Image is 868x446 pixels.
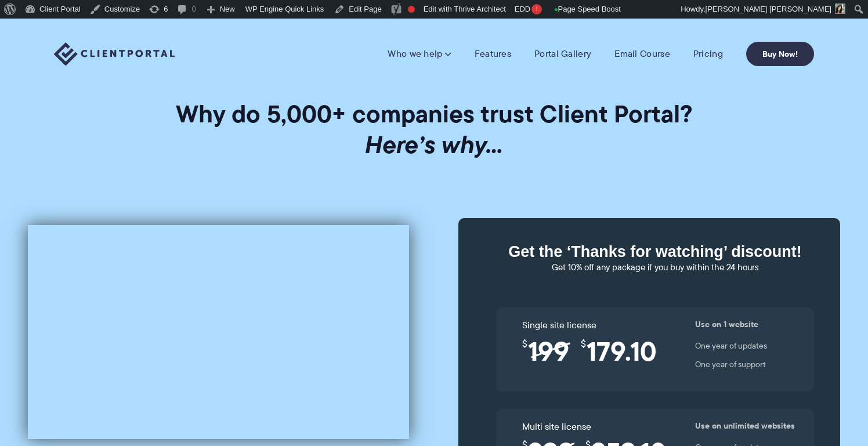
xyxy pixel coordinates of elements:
[693,48,723,60] a: Pricing
[388,48,451,60] a: Who we help
[365,126,503,163] em: Here’s why…
[614,48,670,60] a: Email Course
[531,4,542,14] div: !
[408,6,415,13] div: Focus keyphrase not set
[496,244,814,260] h2: Get the ‘Thanks for watching’ discount!
[496,260,814,275] p: Get 10% off any package if you buy within the 24 hours
[28,99,840,160] h1: Why do 5,000+ companies trust Client Portal?
[746,42,814,66] a: Buy Now!
[475,48,511,60] a: Features
[706,5,831,13] span: [PERSON_NAME] [PERSON_NAME]
[534,48,591,60] a: Portal Gallery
